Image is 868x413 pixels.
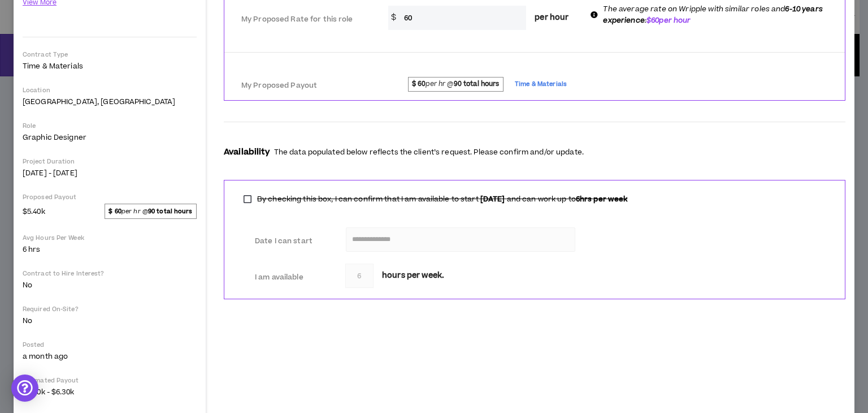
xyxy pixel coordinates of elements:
[412,79,426,89] strong: $ 60
[255,231,320,251] label: Date I can start
[408,77,504,92] span: per hr @
[382,270,444,282] span: hours per week.
[108,207,121,216] strong: $ 60
[274,147,584,158] p: The data populated below reflects the client’s request. Please confirm and/or update.
[255,268,320,287] label: I am available
[105,204,197,218] span: per hr @
[241,76,363,96] label: My Proposed Payout
[23,305,197,313] p: Required On-Site?
[23,269,197,278] p: Contract to Hire Interest?
[454,79,500,89] strong: 90 total hours
[148,207,193,216] strong: 90 total hours
[23,97,197,107] p: [GEOGRAPHIC_DATA], [GEOGRAPHIC_DATA]
[23,50,197,59] p: Contract Type
[603,4,835,25] p: The average rate on Wripple with similar roles and :
[257,194,627,204] span: By checking this box, I can confirm that I am available to start and can work up to
[23,122,197,130] p: Role
[23,351,197,362] p: a month ago
[23,157,197,166] p: Project Duration
[23,387,197,397] p: $4.50k - $6.30k
[23,193,197,201] p: Proposed Payout
[603,4,822,25] b: 6-10 years experience
[23,168,197,178] p: [DATE] - [DATE]
[23,132,86,143] span: Graphic Designer
[23,244,197,255] p: 6 hrs
[23,280,197,290] p: No
[23,61,197,71] p: Time & Materials
[576,194,628,204] b: 6 hrs per week
[646,15,691,25] b: $60 per hour
[23,86,197,94] p: Location
[479,194,507,204] b: [DATE]
[11,375,38,402] div: Open Intercom Messenger
[388,6,399,30] span: $
[535,12,568,24] span: per hour
[241,10,363,29] label: My Proposed Rate for this role
[23,204,45,218] span: $5.40k
[515,78,567,91] span: Time & Materials
[23,376,197,385] p: Estimated Payout
[224,148,270,157] h3: Availability
[23,341,197,349] p: Posted
[23,234,197,242] p: Avg Hours Per Week
[23,316,197,326] p: No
